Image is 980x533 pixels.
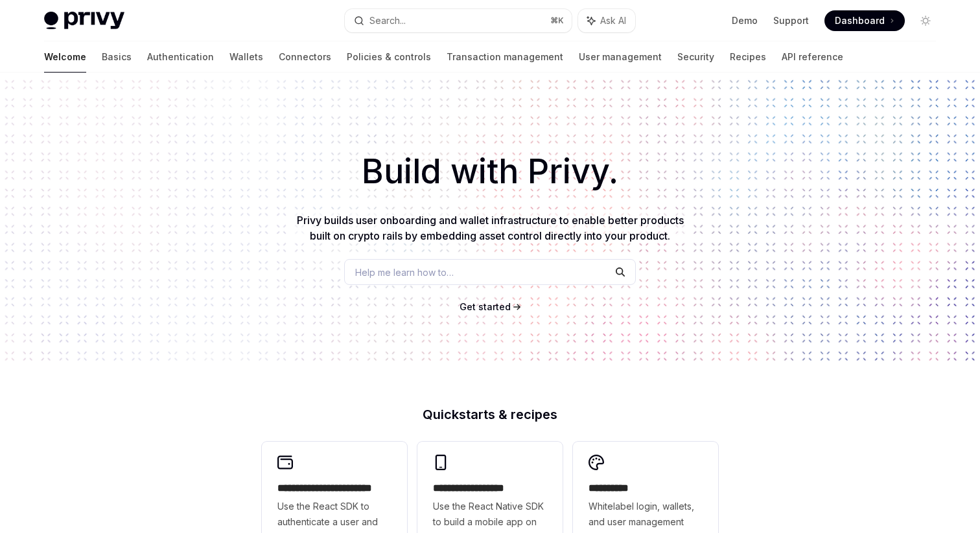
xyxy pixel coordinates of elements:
[447,41,563,73] a: Transaction management
[347,41,431,73] a: Policies & controls
[262,408,718,421] h2: Quickstarts & recipes
[677,41,714,73] a: Security
[460,301,511,313] a: Get started
[345,9,572,32] button: Search...⌘K
[147,41,214,73] a: Authentication
[550,16,564,26] span: ⌘ K
[279,41,331,73] a: Connectors
[578,9,635,32] button: Ask AI
[355,266,454,279] span: Help me learn how to…
[21,146,959,197] h1: Build with Privy.
[773,14,809,27] a: Support
[600,14,626,27] span: Ask AI
[824,10,905,31] a: Dashboard
[369,13,406,28] div: Search...
[782,41,843,73] a: API reference
[44,12,124,30] img: light logo
[835,14,885,27] span: Dashboard
[229,41,263,73] a: Wallets
[579,41,662,73] a: User management
[297,214,684,242] span: Privy builds user onboarding and wallet infrastructure to enable better products built on crypto ...
[44,41,86,73] a: Welcome
[730,41,766,73] a: Recipes
[915,10,936,31] button: Toggle dark mode
[732,14,758,27] a: Demo
[460,301,511,312] span: Get started
[102,41,132,73] a: Basics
